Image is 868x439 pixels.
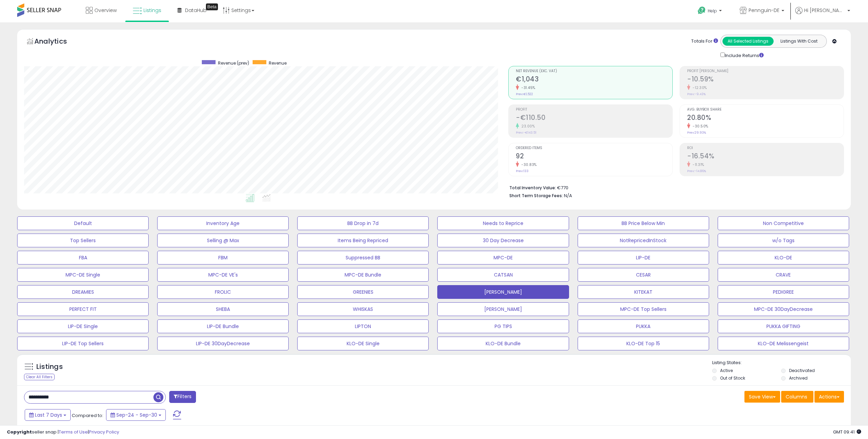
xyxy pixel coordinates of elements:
[578,234,709,247] button: NotRepricedInStock
[17,319,149,333] button: LIP-DE Single
[789,368,815,373] label: Deactivated
[35,412,62,418] span: Last 7 Days
[509,183,839,191] li: €770
[690,124,708,129] small: -30.50%
[795,7,850,22] a: Hi [PERSON_NAME]
[297,319,429,333] button: LIPTON
[687,92,706,96] small: Prev: -9.43%
[690,162,704,167] small: -11.31%
[94,7,117,14] span: Overview
[509,193,563,199] b: Short Term Storage Fees:
[157,268,289,282] button: MPC-DE VE's
[773,37,824,46] button: Listings With Cost
[437,234,569,247] button: 30 Day Decrease
[297,216,429,230] button: BB Drop in 7d
[687,152,844,161] h2: -16.54%
[578,285,709,299] button: KITEKAT
[718,268,849,282] button: CRAVE
[687,69,844,73] span: Profit [PERSON_NAME]
[718,234,849,247] button: w/o Tags
[744,391,780,403] button: Save View
[157,251,289,264] button: FBM
[715,51,772,59] div: Include Returns
[718,285,849,299] button: PEDIGREE
[218,60,249,66] span: Revenue (prev)
[157,337,289,350] button: LIP-DE 30DayDecrease
[833,429,861,435] span: 2025-10-8 09:41 GMT
[157,285,289,299] button: FROLIC
[564,192,572,199] span: N/A
[718,251,849,264] button: KLO-DE
[17,268,149,282] button: MPC-DE Single
[157,319,289,333] button: LIP-DE Bundle
[516,169,529,173] small: Prev: 133
[578,337,709,350] button: KLO-DE Top 15
[7,429,32,435] strong: Copyright
[72,412,103,419] span: Compared to:
[17,302,149,316] button: PERFECT FIT
[804,7,845,14] span: Hi [PERSON_NAME]
[690,85,707,90] small: -12.30%
[297,302,429,316] button: WHISKAS
[297,285,429,299] button: GREENIES
[17,285,149,299] button: DREAMIES
[718,302,849,316] button: MPC-DE 30DayDecrease
[269,60,287,66] span: Revenue
[297,251,429,264] button: Suppressed BB
[59,429,88,435] a: Terms of Use
[814,391,844,403] button: Actions
[89,429,119,435] a: Privacy Policy
[718,216,849,230] button: Non Competitive
[437,337,569,350] button: KLO-DE Bundle
[437,285,569,299] button: [PERSON_NAME]
[516,92,533,96] small: Prev: €1,522
[509,185,556,191] b: Total Inventory Value:
[157,234,289,247] button: Selling @ Max
[712,360,851,366] p: Listing States:
[720,368,733,373] label: Active
[297,234,429,247] button: Items Being Repriced
[781,391,813,403] button: Columns
[24,374,55,380] div: Clear All Filters
[17,337,149,350] button: LIP-DE Top Sellers
[116,412,157,418] span: Sep-24 - Sep-30
[17,234,149,247] button: Top Sellers
[687,169,706,173] small: Prev: -14.86%
[687,131,706,135] small: Prev: 29.93%
[25,409,71,421] button: Last 7 Days
[697,6,706,15] i: Get Help
[516,108,672,112] span: Profit
[519,162,537,167] small: -30.83%
[169,391,196,403] button: Filters
[437,268,569,282] button: CATSAN
[722,37,774,46] button: All Selected Listings
[708,8,717,14] span: Help
[718,337,849,350] button: KLO-DE Melissengeist
[578,319,709,333] button: PUKKA
[720,375,745,381] label: Out of Stock
[718,319,849,333] button: PUKKA GIFTING
[516,75,672,85] h2: €1,043
[692,1,729,22] a: Help
[516,152,672,161] h2: 92
[516,131,536,135] small: Prev: -€143.51
[106,409,166,421] button: Sep-24 - Sep-30
[7,429,119,436] div: seller snap | |
[516,69,672,73] span: Net Revenue (Exc. VAT)
[437,302,569,316] button: [PERSON_NAME]
[157,216,289,230] button: Inventory Age
[687,146,844,150] span: ROI
[519,124,535,129] small: 23.00%
[185,7,207,14] span: DataHub
[17,251,149,264] button: FBA
[789,375,808,381] label: Archived
[17,216,149,230] button: Default
[297,268,429,282] button: MPC-DE Bundle
[36,362,63,372] h5: Listings
[687,75,844,85] h2: -10.59%
[516,114,672,123] h2: -€110.50
[297,337,429,350] button: KLO-DE Single
[516,146,672,150] span: Ordered Items
[687,108,844,112] span: Avg. Buybox Share
[34,36,80,48] h5: Analytics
